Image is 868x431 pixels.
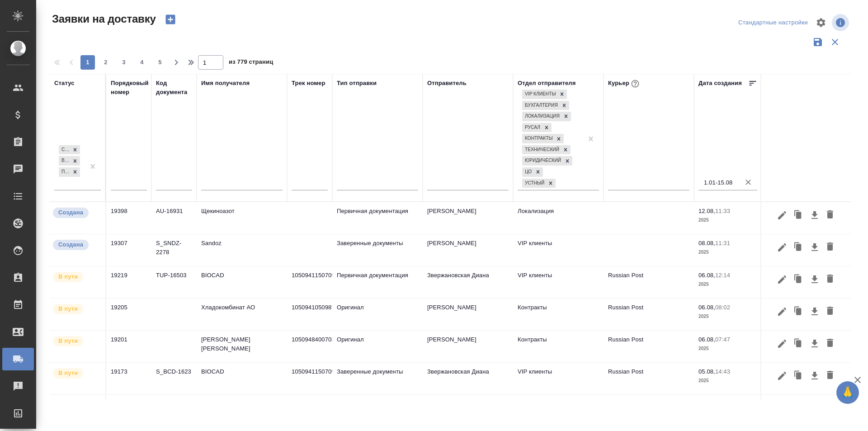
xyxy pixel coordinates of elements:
div: VIP клиенты, Бухгалтерия, Локализация, Русал, Контракты, Технический, Юридический, ЦО, Устный [521,122,552,133]
td: Звержановская Диана [423,363,513,394]
td: Технический [513,395,604,426]
div: VIP клиенты, Бухгалтерия, Локализация, Русал, Контракты, Технический, Юридический, ЦО, Устный [521,178,557,189]
div: Отдел отправителя [518,79,576,88]
td: Хладокомбинат АО [197,298,287,330]
td: Заверенные документы [332,234,423,266]
p: 07:47 [715,336,730,343]
p: 2025 [698,312,757,321]
div: Создана [59,145,70,155]
div: Устный [522,179,546,188]
td: Оригинал [332,331,423,362]
button: Скачать [807,399,822,417]
p: 08.08, [698,240,715,246]
button: Редактировать [774,239,790,256]
td: 19205 [106,298,151,330]
td: 10509411507094 [287,266,332,298]
td: Первичная документация [332,202,423,234]
td: Russian Post [604,298,694,330]
button: Клонировать [790,399,807,417]
button: 2 [99,55,113,70]
button: Скачать [807,207,822,224]
td: Заверенные документы [332,395,423,426]
div: Курьер [608,78,641,90]
div: Порядковый номер [111,79,149,97]
button: 4 [135,55,149,70]
p: 2025 [698,376,757,385]
div: Локализация [522,112,561,121]
button: Удалить [822,303,838,320]
div: Трек номер [292,79,325,88]
div: Код документа [156,79,192,97]
div: Тип отправки [337,79,377,88]
p: 2025 [698,216,757,225]
button: Клонировать [790,367,807,384]
span: Настроить таблицу [810,12,832,33]
td: AU-16931 [151,202,197,234]
td: Локализация [513,202,604,234]
p: 05.08, [698,368,715,375]
div: VIP клиенты, Бухгалтерия, Локализация, Русал, Контракты, Технический, Юридический, ЦО, Устный [521,100,570,111]
span: Посмотреть информацию [832,14,851,31]
div: Создана, В пути, Принята [58,166,81,178]
button: Создать [160,12,181,27]
div: Юридический [522,156,562,166]
p: В пути [58,304,78,313]
div: Создана, В пути, Принята [58,144,81,156]
p: Создана [58,240,83,249]
div: VIP клиенты, Бухгалтерия, Локализация, Русал, Контракты, Технический, Юридический, ЦО, Устный [521,144,571,156]
div: VIP клиенты, Бухгалтерия, Локализация, Русал, Контракты, Технический, Юридический, ЦО, Устный [521,133,565,144]
p: 06.08, [698,272,715,279]
button: Клонировать [790,335,807,352]
td: 19307 [106,234,151,266]
td: [PERSON_NAME] [423,298,513,330]
div: Заявка принята в работу [52,335,101,347]
button: Удалить [822,367,838,384]
div: Отправитель [427,79,467,88]
button: 5 [153,55,167,70]
td: Контракты [513,331,604,362]
div: Заявка принята в работу [52,303,101,315]
td: Russian Post [604,266,694,298]
button: Удалить [822,271,838,288]
span: 🙏 [840,383,855,402]
p: 06.08, [698,304,715,311]
button: Редактировать [774,271,790,288]
button: Удалить [822,207,838,224]
div: Бухгалтерия [522,101,559,110]
td: [PERSON_NAME] [423,395,513,426]
td: Оригинал [332,298,423,330]
td: 18470 [106,395,151,426]
span: 3 [117,58,131,67]
td: 10509484007033 [287,331,332,362]
button: Удалить [822,239,838,256]
td: 10509411507094 [287,363,332,394]
span: 4 [135,58,149,67]
div: VIP клиенты, Бухгалтерия, Локализация, Русал, Контракты, Технический, Юридический, ЦО, Устный [521,89,568,100]
td: [PERSON_NAME] [423,331,513,362]
div: VIP клиенты [522,90,557,99]
div: Новая заявка, еще не передана в работу [52,239,101,251]
div: Новая заявка, еще не передана в работу [52,399,101,412]
div: В пути [59,156,70,166]
td: [PERSON_NAME] [423,234,513,266]
td: S_SNDZ-2278 [151,234,197,266]
button: Клонировать [790,207,807,224]
button: Сбросить фильтры [826,33,844,51]
td: [PERSON_NAME] [PERSON_NAME] [197,331,287,362]
td: S_BUH-356 [151,395,197,426]
button: Скачать [807,271,822,288]
td: 19173 [106,363,151,394]
p: 2025 [698,344,757,353]
div: Дата создания [698,79,742,88]
div: Создана, В пути, Принята [58,155,81,166]
button: Редактировать [774,335,790,352]
span: 5 [153,58,167,67]
p: 2025 [698,248,757,257]
button: Редактировать [774,303,790,320]
td: Заверенные документы [332,363,423,394]
button: Скачать [807,239,822,256]
button: Редактировать [774,367,790,384]
button: Удалить [822,335,838,352]
p: 08:02 [715,304,730,311]
button: Скачать [807,303,822,320]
